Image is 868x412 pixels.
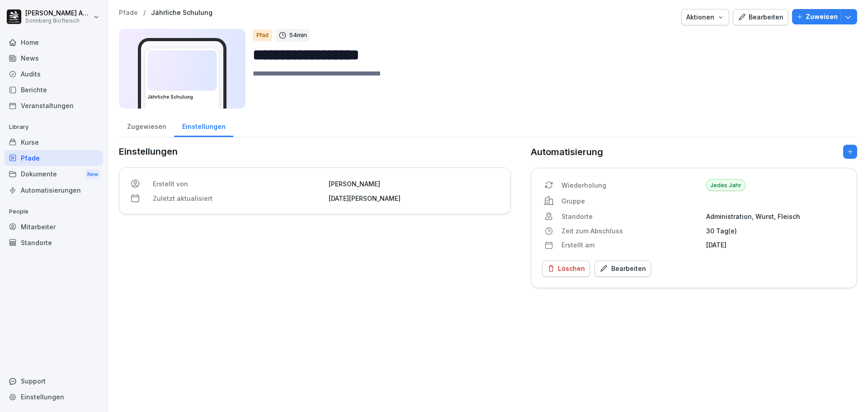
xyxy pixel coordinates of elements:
[5,166,103,183] div: Dokumente
[5,204,103,219] p: People
[561,226,701,236] p: Zeit zum Abschluss
[5,134,103,150] a: Kurse
[5,34,103,50] a: Home
[143,9,146,17] p: /
[738,12,783,22] div: Bearbeiten
[119,114,174,137] a: Zugewiesen
[85,169,100,180] div: New
[561,180,701,190] p: Wiederholung
[5,150,103,166] a: Pfade
[792,9,857,24] button: Zuweisen
[706,179,745,191] p: Jedes Jahr
[686,12,724,22] div: Aktionen
[329,179,500,189] p: [PERSON_NAME]
[561,196,701,206] p: Gruppe
[119,9,138,17] a: Pfade
[329,194,500,203] p: [DATE][PERSON_NAME]
[599,264,646,274] div: Bearbeiten
[547,264,585,274] div: Löschen
[119,145,511,158] p: Einstellungen
[561,240,701,250] p: Erstellt am
[151,9,212,17] a: Jährliche Schulung
[594,260,651,277] button: Bearbeiten
[147,94,217,100] h3: Jährliche Schulung
[5,50,103,66] a: News
[5,120,103,134] p: Library
[153,179,323,189] p: Erstellt von
[5,98,103,114] a: Veranstaltungen
[253,29,272,41] div: Pfad
[5,182,103,198] a: Automatisierungen
[806,12,838,22] p: Zuweisen
[706,240,846,250] p: [DATE]
[5,373,103,389] div: Support
[733,9,788,25] button: Bearbeiten
[706,212,846,221] p: Administration, Wurst, Fleisch
[5,219,103,235] a: Mitarbeiter
[681,9,729,25] button: Aktionen
[5,235,103,251] a: Standorte
[531,145,603,159] p: Automatisierung
[706,226,846,236] p: 30 Tag(e)
[5,389,103,405] a: Einstellungen
[174,114,233,137] a: Einstellungen
[289,31,307,40] p: 54 min
[561,212,701,221] p: Standorte
[25,9,91,17] p: [PERSON_NAME] Anibas
[5,166,103,183] a: DokumenteNew
[5,82,103,98] a: Berichte
[25,18,91,24] p: Sonnberg Biofleisch
[5,66,103,82] a: Audits
[542,260,590,277] button: Löschen
[153,194,323,203] p: Zuletzt aktualisiert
